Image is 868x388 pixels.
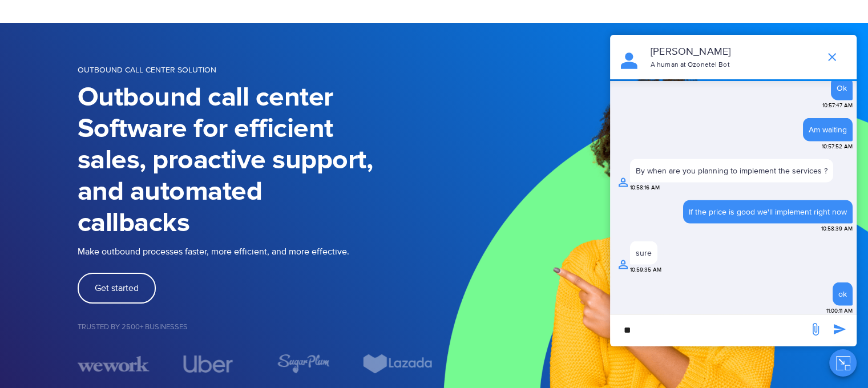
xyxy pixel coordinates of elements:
span: send message [804,318,827,341]
span: 10:59:35 AM [630,265,661,274]
div: 5 / 7 [267,354,339,374]
span: 10:58:39 AM [821,224,853,233]
a: Get started [78,273,156,304]
p: Make outbound processes faster, more efficient, and more effective. [78,245,434,258]
div: Am waiting [809,123,847,135]
button: Close chat [829,349,857,377]
h1: Outbound call center Software for efficient sales, proactive support, and automated callbacks [78,82,434,239]
div: Image Carousel [78,354,434,374]
div: sure [636,246,652,258]
img: Lazada [362,354,434,374]
div: By when are you planning to implement the services ? [636,164,827,176]
span: 10:57:52 AM [822,142,853,151]
p: A human at Ozonetel Bot [651,60,814,70]
span: Get started [95,284,139,293]
img: wework [78,354,150,374]
h5: Trusted by 2500+ Businesses [78,324,434,331]
span: 10:58:16 AM [630,183,660,192]
div: 3 / 7 [78,354,150,374]
span: OUTBOUND CALL CENTER SOLUTION [78,65,216,75]
span: 11:00:11 AM [826,306,853,315]
div: ok [838,288,847,300]
div: If the price is good we'll implement right now [689,205,847,217]
div: new-msg-input [616,320,803,341]
span: 10:57:47 AM [822,101,853,110]
span: send message [828,318,851,341]
span: end chat or minimize [821,46,843,68]
img: uber [183,355,233,373]
img: sugarplum [276,354,330,374]
div: 4 / 7 [172,355,244,373]
div: 6 / 7 [362,354,434,374]
p: [PERSON_NAME] [651,45,814,60]
div: Ok [837,82,847,94]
